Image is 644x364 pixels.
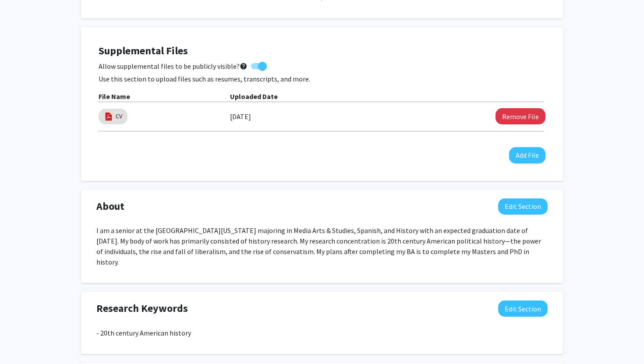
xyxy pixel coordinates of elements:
button: Edit Research Keywords [498,300,548,317]
button: Edit About [498,198,548,215]
mat-icon: help [240,61,248,71]
p: - 20th century American history [96,328,548,338]
b: Uploaded Date [230,92,278,101]
iframe: Chat [7,325,37,357]
span: Research Keywords [96,300,188,316]
span: About [96,198,124,214]
p: I am a senior at the [GEOGRAPHIC_DATA][US_STATE] majoring in Media Arts & Studies, Spanish, and H... [96,225,548,267]
button: Remove CV File [495,108,545,124]
a: CV [116,112,122,121]
button: Add File [509,147,545,163]
p: Use this section to upload files such as resumes, transcripts, and more. [99,74,545,84]
span: Allow supplemental files to be publicly visible? [99,61,248,71]
label: [DATE] [230,109,251,124]
img: pdf_icon.png [104,112,113,121]
b: File Name [99,92,130,101]
h4: Supplemental Files [99,45,545,57]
